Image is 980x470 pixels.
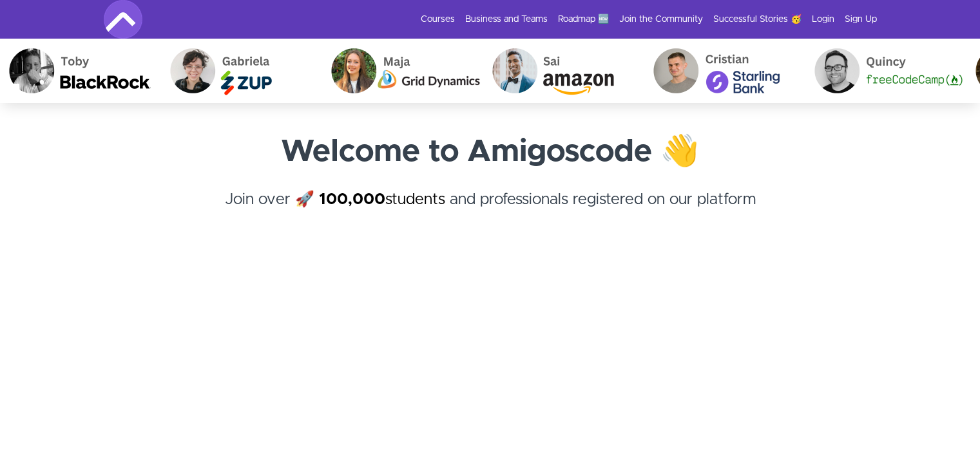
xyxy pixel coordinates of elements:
[104,188,877,234] h4: Join over 🚀 and professionals registered on our platform
[805,39,966,103] img: Quincy
[421,13,455,26] a: Courses
[319,192,445,207] a: 100,000students
[845,13,877,26] a: Sign Up
[281,136,699,167] strong: Welcome to Amigoscode 👋
[465,13,548,26] a: Business and Teams
[713,13,802,26] a: Successful Stories 🥳
[558,13,609,26] a: Roadmap 🆕
[319,192,385,207] strong: 100,000
[322,39,483,103] img: Maja
[644,39,805,103] img: Cristian
[483,39,644,103] img: Sai
[160,39,322,103] img: Gabriela
[619,13,703,26] a: Join the Community
[812,13,834,26] a: Login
